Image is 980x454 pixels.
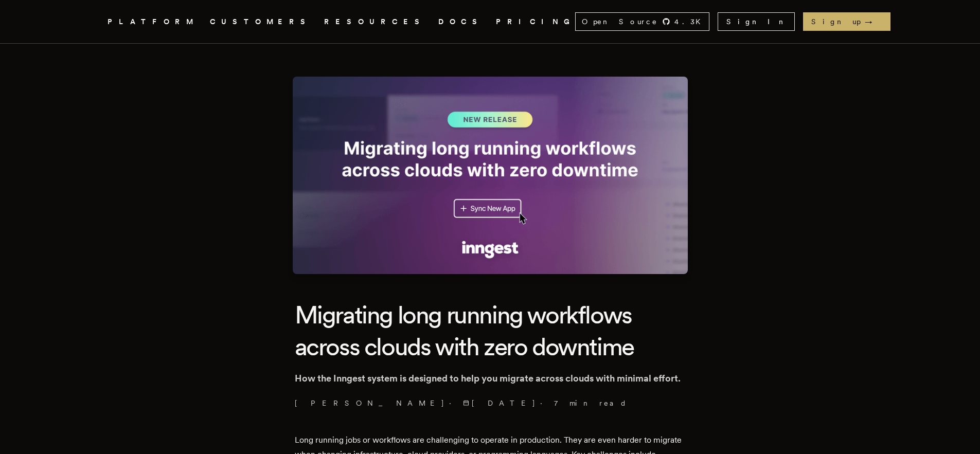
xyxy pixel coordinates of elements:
a: Sign up [803,12,890,31]
p: How the Inngest system is designed to help you migrate across clouds with minimal effort. [295,371,686,386]
a: CUSTOMERS [210,15,312,28]
span: Open Source [582,16,658,27]
a: DOCS [438,15,484,28]
button: PLATFORM [108,15,198,28]
span: 4.3 K [674,16,707,27]
a: Sign In [718,12,795,31]
span: → [865,16,882,27]
a: PRICING [496,15,575,28]
button: RESOURCES [324,15,426,28]
span: [DATE] [463,398,536,408]
h1: Migrating long running workflows across clouds with zero downtime [295,299,686,363]
a: [PERSON_NAME] [295,398,445,408]
p: · · [295,398,686,408]
img: Featured image for Migrating long running workflows across clouds with zero downtime blog post [293,77,688,274]
span: 7 min read [554,398,627,408]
